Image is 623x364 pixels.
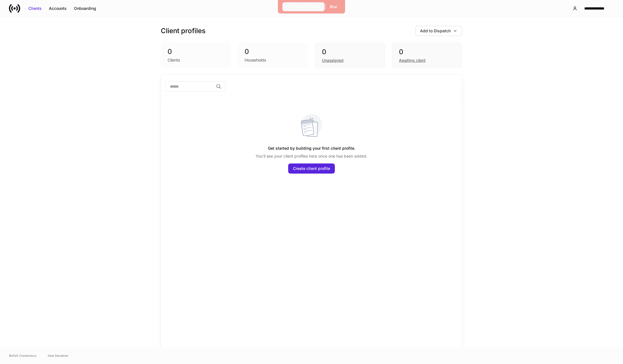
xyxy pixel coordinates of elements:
div: Onboarding [74,6,96,11]
button: Onboarding [70,4,100,13]
h3: Client profiles [161,26,206,35]
button: Add to Dispatch [415,26,462,36]
div: 0 [168,47,224,56]
span: © 2025 OneAdvisory [9,353,37,358]
div: Awaiting client [399,58,426,63]
div: 0Awaiting client [392,43,462,68]
p: You'll see your client profiles here once one has been added. [256,153,367,159]
button: Create client profile [288,163,335,174]
div: Blur [330,4,337,10]
div: 0 [245,47,301,56]
div: Add to Dispatch [420,28,451,34]
div: Unassigned [322,58,344,63]
div: Households [245,57,266,63]
h5: Get started by building your first client profile. [268,143,355,153]
button: Blur [326,2,341,11]
a: Data Disclaimer [48,353,69,358]
div: Accounts [49,6,67,11]
button: Clients [25,4,45,13]
div: Exit Impersonation [286,4,321,10]
div: 0 [322,47,378,56]
button: Accounts [45,4,70,13]
div: 0Unassigned [315,43,385,68]
button: Exit Impersonation [283,2,325,11]
div: Create client profile [293,166,330,171]
div: Clients [168,57,180,63]
div: 0 [399,47,455,56]
div: Clients [28,6,42,11]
